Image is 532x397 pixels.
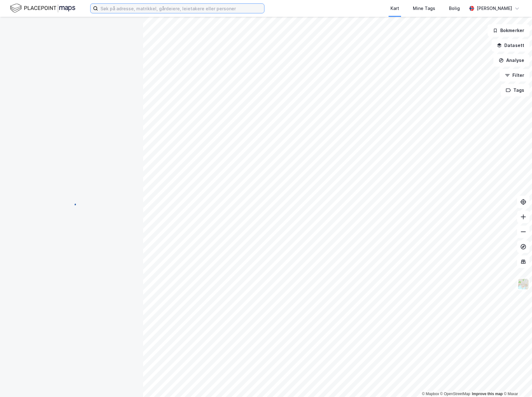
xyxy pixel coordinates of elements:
iframe: Chat Widget [501,367,532,397]
div: Kontrollprogram for chat [501,367,532,397]
a: Mapbox [422,392,439,396]
button: Datasett [492,39,530,52]
button: Bokmerker [488,24,530,37]
button: Filter [500,69,530,82]
input: Søk på adresse, matrikkel, gårdeiere, leietakere eller personer [98,4,264,13]
img: spinner.a6d8c91a73a9ac5275cf975e30b51cfb.svg [67,198,77,208]
a: Improve this map [472,392,503,396]
a: OpenStreetMap [440,392,470,396]
button: Tags [501,84,530,96]
div: Kart [390,5,399,12]
div: [PERSON_NAME] [477,5,512,12]
button: Analyse [493,54,530,67]
img: logo.f888ab2527a4732fd821a326f86c7f29.svg [10,3,75,14]
img: Z [517,278,529,290]
div: Bolig [449,5,460,12]
div: Mine Tags [413,5,435,12]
